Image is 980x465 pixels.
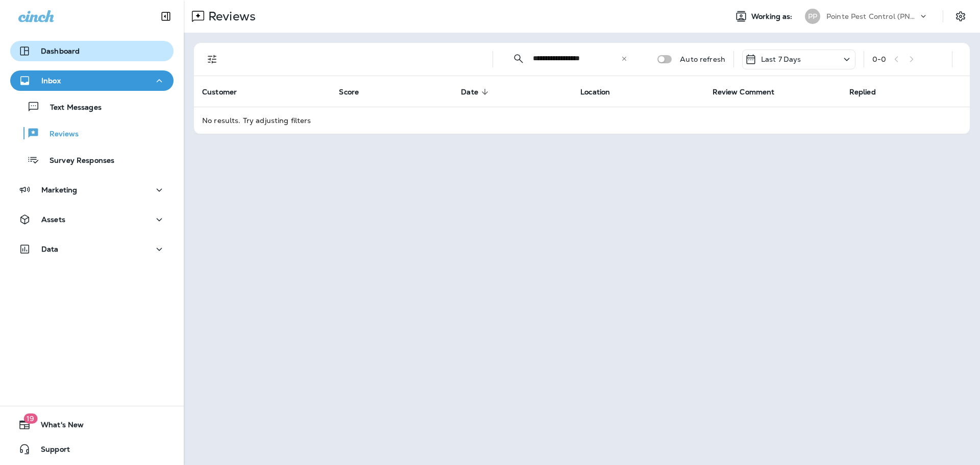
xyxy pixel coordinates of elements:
span: 19 [23,413,37,424]
div: 0 - 0 [872,55,886,63]
button: Settings [951,7,970,26]
td: No results. Try adjusting filters [194,107,970,134]
span: Score [339,88,359,96]
span: Score [339,87,372,96]
p: Reviews [204,9,256,24]
button: Collapse Search [508,48,529,69]
div: PP [805,9,820,24]
p: Inbox [41,77,61,85]
button: Text Messages [10,96,174,117]
span: What's New [31,421,84,433]
button: Reviews [10,123,174,144]
span: Support [31,445,70,457]
span: Location [580,88,610,96]
span: Review Comment [713,87,788,96]
span: Replied [849,88,876,96]
p: Auto refresh [680,55,725,63]
p: Assets [41,215,65,224]
button: Marketing [10,180,174,200]
p: Marketing [41,186,77,194]
button: Filters [202,49,223,69]
button: Survey Responses [10,149,174,170]
span: Date [461,87,492,96]
span: Location [580,87,623,96]
button: Assets [10,209,174,230]
p: Data [41,245,59,253]
p: Dashboard [41,47,80,55]
button: 19What's New [10,414,174,435]
button: Data [10,239,174,259]
button: Support [10,439,174,459]
p: Last 7 Days [761,55,801,63]
p: Pointe Pest Control (PNW) [826,12,918,20]
button: Inbox [10,70,174,91]
span: Date [461,88,478,96]
span: Customer [202,88,237,96]
span: Working as: [751,12,795,21]
button: Dashboard [10,41,174,61]
span: Review Comment [713,88,775,96]
span: Customer [202,87,250,96]
p: Survey Responses [39,156,114,166]
p: Reviews [39,130,79,139]
button: Collapse Sidebar [152,6,180,27]
span: Replied [849,87,889,96]
p: Text Messages [40,103,102,113]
